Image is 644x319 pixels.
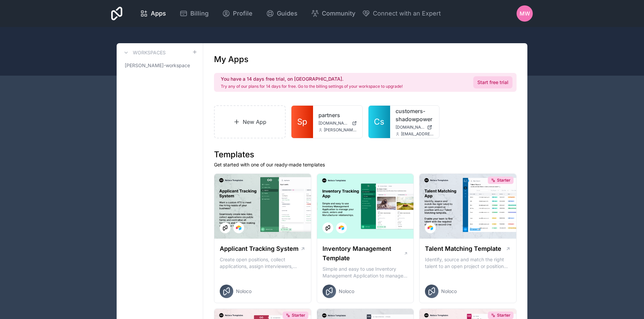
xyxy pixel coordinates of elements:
[292,313,305,318] span: Starter
[473,76,512,88] a: Start free trial
[497,313,510,318] span: Starter
[396,107,434,123] a: customers-shadowpower
[236,225,241,231] img: Airtable Logo
[291,106,313,138] a: Sp
[133,49,166,56] h3: Workspaces
[220,256,306,270] p: Create open positions, collect applications, assign interviewers, centralise candidate feedback a...
[425,256,511,270] p: Identify, source and match the right talent to an open project or position with our Talent Matchi...
[497,178,510,183] span: Starter
[324,127,357,133] span: [PERSON_NAME][EMAIL_ADDRESS][DOMAIN_NAME]
[214,161,517,168] p: Get started with one of our ready-made templates
[441,288,457,295] span: Noloco
[306,6,361,21] a: Community
[217,6,258,21] a: Profile
[151,9,166,18] span: Apps
[323,244,404,263] h1: Inventory Management Template
[221,76,403,82] h2: You have a 14 days free trial, on [GEOGRAPHIC_DATA].
[428,225,433,231] img: Airtable Logo
[214,105,286,138] a: New App
[339,288,354,295] span: Noloco
[362,9,441,18] button: Connect with an Expert
[220,244,299,254] h1: Applicant Tracking System
[221,84,403,89] p: Try any of our plans for 14 days for free. Go to the billing settings of your workspace to upgrade!
[214,149,517,160] h1: Templates
[135,6,171,21] a: Apps
[373,9,441,18] span: Connect with an Expert
[318,121,349,126] span: [DOMAIN_NAME]
[374,116,384,127] span: Cs
[233,9,253,18] span: Profile
[122,49,166,57] a: Workspaces
[318,111,357,119] a: partners
[125,62,190,69] span: [PERSON_NAME]-workspace
[277,9,297,18] span: Guides
[425,244,501,254] h1: Talent Matching Template
[396,125,425,130] span: [DOMAIN_NAME]
[520,9,530,18] span: MW
[122,59,197,72] a: [PERSON_NAME]-workspace
[323,266,408,279] p: Simple and easy to use Inventory Management Application to manage your stock, orders and Manufact...
[297,116,307,127] span: Sp
[190,9,209,18] span: Billing
[318,121,357,126] a: [DOMAIN_NAME]
[401,131,434,137] span: [EMAIL_ADDRESS][DOMAIN_NAME]
[339,225,344,231] img: Airtable Logo
[236,288,252,295] span: Noloco
[322,9,355,18] span: Community
[174,6,214,21] a: Billing
[261,6,303,21] a: Guides
[368,106,390,138] a: Cs
[214,54,248,65] h1: My Apps
[396,125,434,130] a: [DOMAIN_NAME]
